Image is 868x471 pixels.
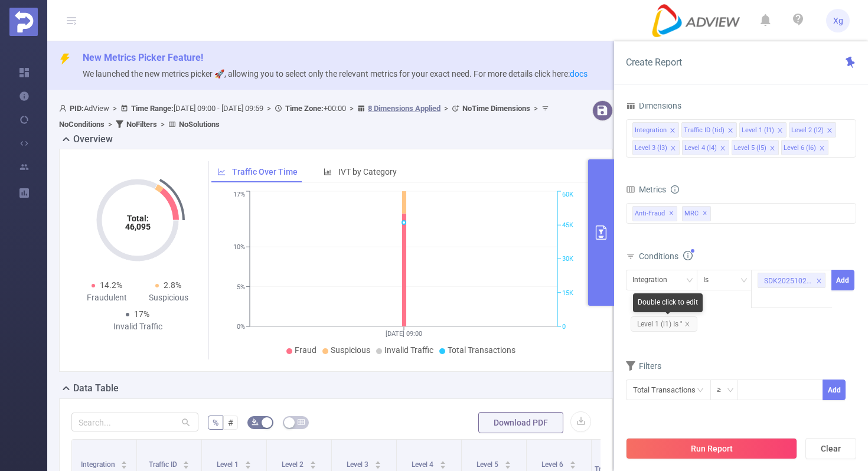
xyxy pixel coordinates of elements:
span: Anti-Fraud [632,206,677,221]
i: icon: close [777,127,783,135]
div: Sort [244,459,252,466]
i: icon: close [769,145,775,152]
span: > [530,104,541,113]
i: icon: down [686,277,693,285]
span: Dimensions [626,101,681,110]
span: We launched the new metrics picker 🚀, allowing you to select only the relevant metrics for your e... [83,69,588,78]
b: No Conditions [59,120,105,129]
i: icon: caret-down [569,464,576,467]
tspan: 30K [562,256,573,263]
b: Time Zone: [285,104,324,113]
span: % [213,418,218,427]
tspan: Total: [127,214,149,223]
li: Traffic ID (tid) [681,122,737,138]
span: Metrics [626,185,666,194]
div: Level 2 (l2) [791,123,824,138]
span: Level 2 [282,460,305,469]
li: Level 5 (l5) [732,140,779,155]
i: icon: caret-up [374,459,381,463]
i: icon: down [727,387,734,395]
button: Clear [805,438,856,459]
li: Level 4 (l4) [682,140,729,155]
span: Level 5 [477,460,500,469]
span: 17% [134,309,149,319]
li: Level 2 (l2) [789,122,836,138]
i: icon: close [720,145,726,152]
i: icon: caret-up [309,459,316,463]
span: ✕ [669,207,674,221]
span: Traffic Over Time [232,167,298,176]
i: icon: info-circle [671,185,679,194]
div: Sort [309,459,316,466]
span: > [263,104,275,113]
span: Total Transactions [448,345,515,355]
span: 2.8% [164,280,181,290]
span: Integration [81,460,117,469]
span: > [105,120,116,129]
span: # [228,418,233,427]
b: PID: [70,104,84,113]
img: Protected Media [9,8,38,36]
button: Download PDF [478,412,563,433]
span: ✕ [703,207,707,221]
h2: Data Table [73,381,119,395]
i: icon: close [670,145,676,152]
span: Level 3 [347,460,370,469]
div: Is [703,270,717,290]
span: Fraud [295,345,316,355]
span: Conditions [639,251,693,261]
span: Traffic ID [149,460,179,469]
div: Double click to edit [633,293,703,312]
i: icon: close [816,278,822,285]
div: Integration [635,123,667,138]
span: > [346,104,357,113]
i: icon: caret-up [439,459,446,463]
i: icon: caret-up [183,459,190,463]
i: icon: caret-up [504,459,511,463]
i: icon: thunderbolt [59,53,71,65]
div: Sort [569,459,576,466]
i: icon: close [670,127,676,135]
button: Run Report [626,438,797,459]
i: icon: close [727,127,733,135]
i: icon: down [740,277,748,285]
i: icon: user [59,104,70,112]
i: icon: close [684,321,690,327]
i: icon: bar-chart [324,168,332,176]
b: Time Range: [131,104,174,113]
a: docs [570,69,588,78]
li: Integration [632,122,679,138]
span: Filters [626,361,661,371]
span: AdView [DATE] 09:00 - [DATE] 09:59 +00:00 [59,104,552,129]
i: icon: close [827,127,833,135]
tspan: 0% [237,323,245,331]
b: No Solutions [179,120,220,129]
div: Level 3 (l3) [635,140,667,156]
div: Sort [120,459,128,466]
i: icon: caret-up [121,459,128,463]
i: icon: caret-down [183,464,190,467]
i: icon: caret-up [569,459,576,463]
input: Search... [71,413,198,431]
i: icon: caret-up [244,459,251,463]
div: Traffic ID (tid) [684,123,725,138]
div: Level 1 (l1) [742,123,774,138]
li: SDK20251028100416yzzes6jke8i210v SDK20251028100416yzzes6jke8i210v [758,273,825,288]
i: icon: caret-down [504,464,511,467]
tspan: 0 [562,323,566,331]
span: Xg [833,9,843,32]
div: Level 4 (l4) [684,140,717,156]
h2: Overview [73,132,113,146]
tspan: 45K [562,221,573,229]
b: No Filters [126,120,157,129]
span: > [440,104,452,113]
div: Suspicious [138,292,199,304]
span: Invalid Traffic [384,345,433,355]
i: icon: close [819,145,825,152]
span: Level 4 [412,460,435,469]
div: Sort [182,459,190,466]
tspan: 17% [233,191,245,199]
div: Sort [504,459,511,466]
div: Invalid Traffic [107,320,168,333]
span: Level 1 [217,460,240,469]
